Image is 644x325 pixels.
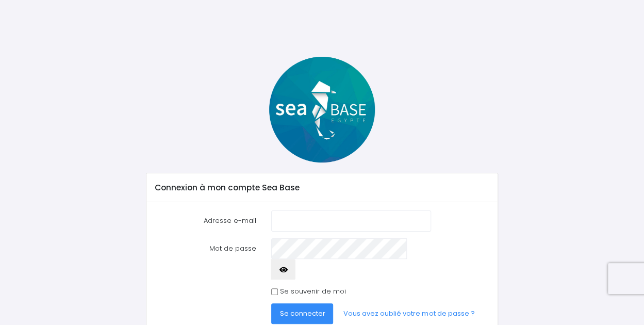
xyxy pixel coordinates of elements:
[279,308,325,318] span: Se connecter
[335,303,483,324] a: Vous avez oublié votre mot de passe ?
[147,238,263,280] label: Mot de passe
[280,286,346,297] label: Se souvenir de moi
[146,173,498,202] div: Connexion à mon compte Sea Base
[147,210,263,231] label: Adresse e-mail
[271,303,333,324] button: Se connecter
